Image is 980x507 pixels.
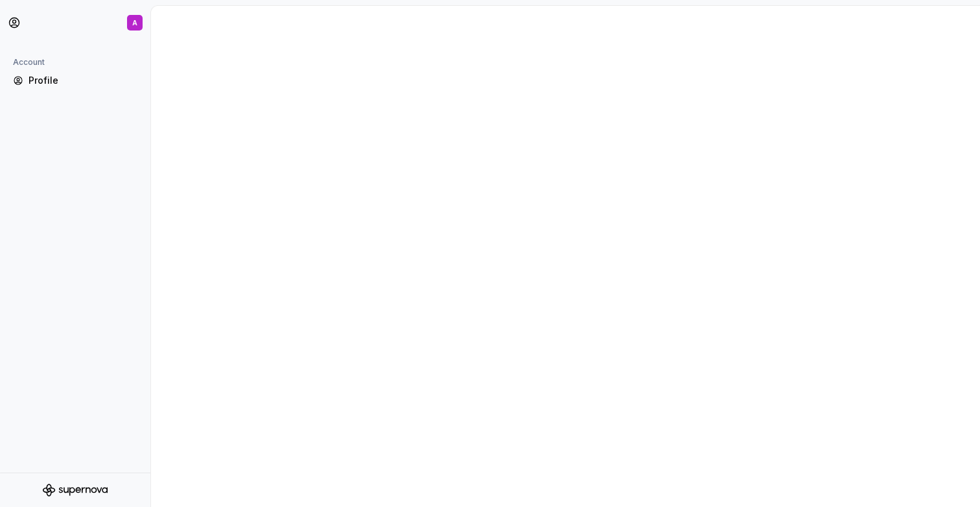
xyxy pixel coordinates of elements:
a: Profile [8,70,143,91]
button: A [3,8,148,37]
svg: Supernova Logo [43,484,108,497]
div: Profile [29,74,137,87]
div: A [132,18,137,28]
div: Account [8,55,50,70]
